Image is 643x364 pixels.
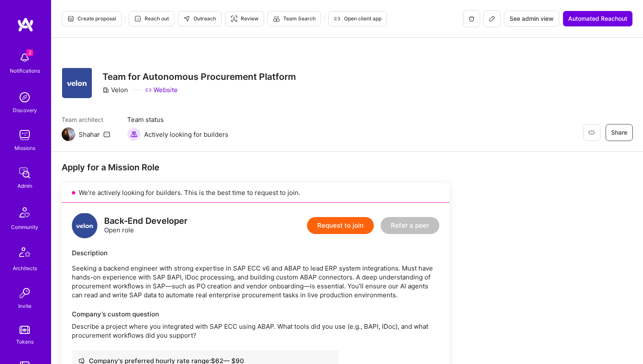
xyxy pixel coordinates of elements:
[16,89,33,106] img: discovery
[509,14,554,23] span: See admin view
[79,130,100,139] div: Shahar
[14,144,35,152] div: Missions
[611,128,627,137] span: Share
[13,106,37,115] div: Discovery
[334,15,381,23] span: Open client app
[14,202,35,223] img: Community
[14,243,35,264] img: Architects
[20,326,30,334] img: tokens
[328,11,387,26] button: Open client app
[568,14,627,23] span: Automated Reachout
[129,11,174,26] button: Reach out
[504,11,559,27] button: See admin view
[381,217,439,234] button: Refer a peer
[67,15,74,22] i: icon Proposal
[225,11,264,26] button: Review
[144,130,228,139] span: Actively looking for builders
[62,162,450,173] div: Apply for a Mission Role
[18,302,31,310] div: Invite
[606,124,633,141] button: Share
[11,223,38,231] div: Community
[13,264,37,273] div: Architects
[72,248,439,257] div: Description
[78,358,85,364] i: icon Cash
[273,15,316,23] span: Team Search
[104,217,188,234] div: Open role
[230,15,259,23] span: Review
[62,68,92,98] img: Company Logo
[102,71,296,82] h3: Team for Autonomous Procurement Platform
[62,183,450,203] div: We’re actively looking for builders. This is the best time to request to join.
[72,264,439,299] p: Seeking a backend engineer with strong expertise in SAP ECC v6 and ABAP to lead ERP system integr...
[102,87,109,93] i: icon CompanyGray
[230,15,237,22] i: icon Targeter
[16,337,34,346] div: Tokens
[17,17,34,32] img: logo
[183,15,216,23] span: Outreach
[72,213,97,238] img: logo
[62,127,75,141] img: Team Architect
[267,11,321,26] button: Team Search
[26,49,33,56] span: 2
[307,217,374,234] button: Request to join
[67,15,116,23] span: Create proposal
[17,181,32,190] div: Admin
[16,49,33,66] img: bell
[563,11,633,27] button: Automated Reachout
[103,131,110,138] i: icon Mail
[104,217,188,226] div: Back-End Developer
[10,66,40,75] div: Notifications
[127,127,141,141] img: Actively looking for builders
[16,127,33,144] img: teamwork
[72,322,439,340] p: Describe a project where you integrated with SAP ECC using ABAP. What tools did you use (e.g., BA...
[102,85,128,94] div: Velon
[62,11,122,26] button: Create proposal
[62,115,110,124] span: Team architect
[145,85,178,94] a: Website
[16,285,33,302] img: Invite
[134,15,169,23] span: Reach out
[72,310,439,319] div: Company’s custom question
[588,129,595,136] i: icon EyeClosed
[127,115,228,124] span: Team status
[178,11,222,26] button: Outreach
[16,164,33,181] img: admin teamwork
